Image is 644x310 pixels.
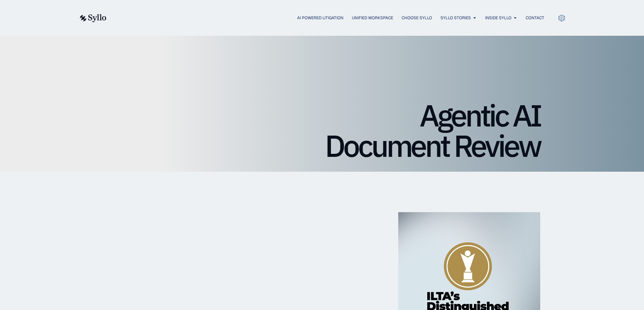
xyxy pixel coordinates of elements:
a: Syllo Stories [440,15,471,21]
nav: Menu [120,15,544,21]
img: syllo [79,14,106,22]
a: Choose Syllo [402,15,432,21]
a: Inside Syllo [485,15,511,21]
h1: Agentic AI Document Review [104,100,540,161]
div: Menu Toggle [120,15,544,21]
a: Contact [526,15,544,21]
a: Unified Workspace [352,15,393,21]
a: AI Powered Litigation [297,15,343,21]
